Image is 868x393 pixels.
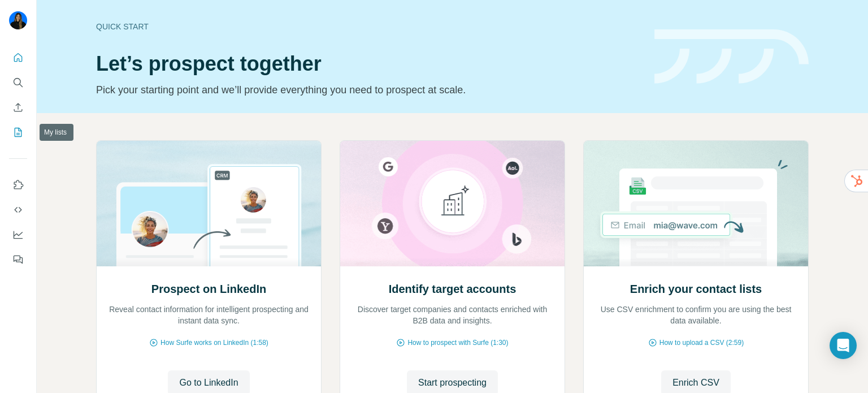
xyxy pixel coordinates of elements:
[340,141,565,266] img: Identify target accounts
[595,304,797,326] p: Use CSV enrichment to confirm you are using the best data available.
[630,281,762,297] h2: Enrich your contact lists
[151,281,266,297] h2: Prospect on LinkedIn
[96,141,322,266] img: Prospect on LinkedIn
[9,47,27,68] button: Quick start
[830,332,857,359] div: Open Intercom Messenger
[9,200,27,220] button: Use Surfe API
[407,338,508,348] span: How to prospect with Surfe (1:30)
[96,82,641,98] p: Pick your starting point and we’ll provide everything you need to prospect at scale.
[9,97,27,118] button: Enrich CSV
[160,338,268,348] span: How Surfe works on LinkedIn (1:58)
[96,21,641,32] div: Quick start
[418,376,487,390] span: Start prospecting
[9,249,27,270] button: Feedback
[9,175,27,195] button: Use Surfe on LinkedIn
[9,11,27,29] img: Avatar
[9,72,27,93] button: Search
[654,29,809,84] img: banner
[9,122,27,142] button: My lists
[9,224,27,245] button: Dashboard
[351,304,553,326] p: Discover target companies and contacts enriched with B2B data and insights.
[108,304,310,326] p: Reveal contact information for intelligent prospecting and instant data sync.
[179,376,238,390] span: Go to LinkedIn
[659,338,744,348] span: How to upload a CSV (2:59)
[389,281,517,297] h2: Identify target accounts
[672,376,719,390] span: Enrich CSV
[583,141,809,266] img: Enrich your contact lists
[96,53,641,75] h1: Let’s prospect together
